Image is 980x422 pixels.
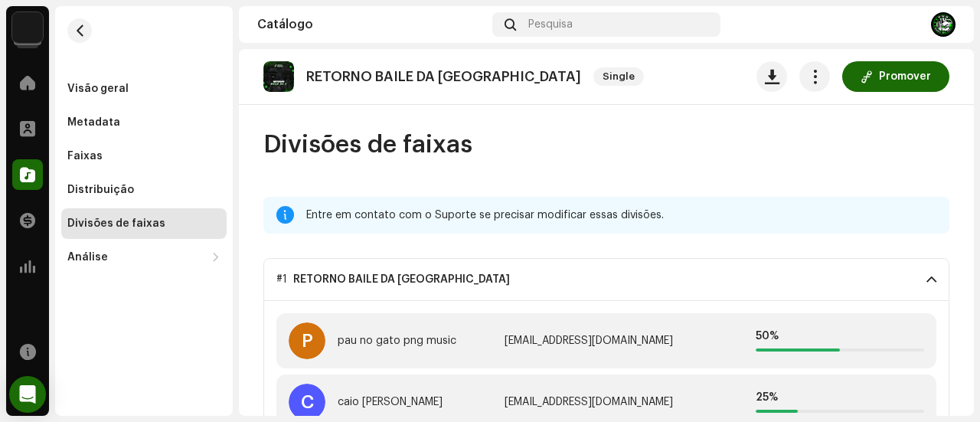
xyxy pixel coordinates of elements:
div: RETORNO BAILE DA RUA 2 [293,273,510,286]
div: Distribuição [67,184,134,196]
img: 73287588-981b-47f3-a601-cc5395e99fcf [931,12,955,37]
div: Faixas [67,150,103,162]
div: Catálogo [257,18,486,31]
p-accordion-header: #1RETORNO BAILE DA [GEOGRAPHIC_DATA] [263,258,949,301]
re-m-nav-item: Metadata [61,107,227,138]
div: caio Vinicius Pettena [338,396,443,408]
span: Pesquisa [528,18,573,31]
div: pau no gato png music [338,335,456,347]
div: caiopetena@gmail.com [505,396,708,408]
div: Open Intercom Messenger [9,376,46,413]
span: Divisões de faixas [263,129,472,160]
re-m-nav-dropdown: Análise [61,242,227,273]
img: c12035cb-945a-49c1-8921-a416f95bfb52 [263,61,294,92]
div: Divisões de faixas [67,218,165,230]
div: 25 % [756,391,924,404]
button: Promover [842,61,949,92]
div: Visão geral [67,83,129,95]
div: Entre em contato com o Suporte se precisar modificar essas divisões. [306,206,937,224]
div: P [289,322,325,359]
re-m-nav-item: Distribuição [61,175,227,205]
div: Análise [67,251,108,263]
div: Metadata [67,116,120,129]
span: Single [593,67,644,86]
re-m-nav-item: Faixas [61,141,227,172]
div: unidadepng@gmail.com [505,335,708,347]
div: 50 % [756,330,924,342]
span: #1 [276,273,287,286]
re-m-nav-item: Visão geral [61,74,227,104]
span: Promover [879,61,931,92]
p: RETORNO BAILE DA [GEOGRAPHIC_DATA] [306,69,581,85]
img: 730b9dfe-18b5-4111-b483-f30b0c182d82 [12,12,43,43]
div: C [289,384,325,420]
re-m-nav-item: Divisões de faixas [61,208,227,239]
